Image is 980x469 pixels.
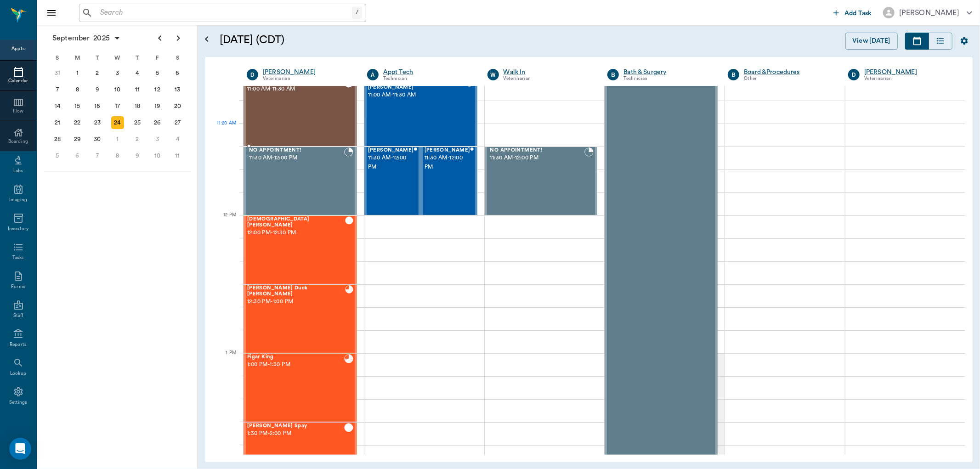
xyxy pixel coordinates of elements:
span: 2025 [91,32,112,45]
div: / [352,6,362,19]
div: Saturday, September 6, 2025 [171,67,184,79]
div: T [87,51,108,65]
div: D [848,69,860,80]
button: View [DATE] [845,33,898,50]
a: Bath & Surgery [623,68,714,77]
div: Saturday, October 4, 2025 [171,133,184,146]
div: Friday, September 19, 2025 [151,100,164,113]
div: Saturday, September 27, 2025 [171,116,184,129]
div: Thursday, September 4, 2025 [131,67,144,79]
div: Friday, September 5, 2025 [151,67,164,79]
div: Tuesday, October 7, 2025 [91,149,104,162]
span: [DEMOGRAPHIC_DATA][PERSON_NAME] [247,216,345,228]
div: Monday, September 1, 2025 [71,67,84,79]
a: Walk In [504,68,594,77]
input: Search [96,6,352,19]
div: Reports [10,341,27,348]
div: Thursday, October 9, 2025 [131,149,144,162]
div: Sunday, September 7, 2025 [51,83,64,96]
div: W [108,51,128,65]
div: Tuesday, September 2, 2025 [91,67,104,79]
div: Labs [13,168,23,175]
div: Thursday, October 2, 2025 [131,133,144,146]
span: 11:00 AM - 11:30 AM [368,90,465,100]
div: T [127,51,147,65]
div: Lookup [10,370,26,377]
div: Sunday, October 5, 2025 [51,149,64,162]
div: CHECKED_OUT, 11:30 AM - 12:00 PM [421,147,477,215]
div: Inventory [8,226,28,232]
div: Forms [11,283,25,290]
div: Wednesday, September 17, 2025 [111,100,124,113]
div: Sunday, September 21, 2025 [51,116,64,129]
div: B [728,69,739,80]
div: Saturday, October 11, 2025 [171,149,184,162]
span: September [51,32,91,45]
button: Previous page [151,29,169,47]
div: Friday, September 26, 2025 [151,116,164,129]
a: [PERSON_NAME] [263,68,353,77]
div: [PERSON_NAME] [899,7,959,18]
a: Board &Procedures [744,68,834,77]
div: Monday, September 22, 2025 [71,116,84,129]
div: Tuesday, September 16, 2025 [91,100,104,113]
div: Thursday, September 18, 2025 [131,100,144,113]
span: 12:30 PM - 1:00 PM [247,297,345,306]
div: BOOKED, 11:30 AM - 12:00 PM [244,147,357,215]
button: Close drawer [42,4,61,22]
h5: [DATE] (CDT) [220,33,461,47]
span: [PERSON_NAME] [368,147,414,153]
span: [PERSON_NAME] [425,147,470,153]
div: Sunday, August 31, 2025 [51,67,64,79]
div: Technician [623,75,714,83]
button: Add Task [830,4,876,21]
span: 11:30 AM - 12:00 PM [490,153,585,163]
div: CHECKED_OUT, 12:00 PM - 12:30 PM [244,215,357,284]
div: Monday, September 29, 2025 [71,133,84,146]
div: Tasks [12,254,24,261]
span: 12:00 PM - 12:30 PM [247,228,345,237]
div: BOOKED, 11:30 AM - 12:00 PM [485,147,598,215]
a: Appt Tech [383,68,474,77]
span: 11:30 AM - 12:00 PM [425,153,470,172]
div: 12 PM [212,210,236,233]
div: Monday, September 8, 2025 [71,83,84,96]
div: Wednesday, September 3, 2025 [111,67,124,79]
div: Saturday, September 13, 2025 [171,83,184,96]
div: Tuesday, September 23, 2025 [91,116,104,129]
div: CHECKED_OUT, 11:00 AM - 11:30 AM [364,78,477,147]
div: Tuesday, September 30, 2025 [91,133,104,146]
div: Today, Wednesday, September 24, 2025 [111,116,124,129]
a: [PERSON_NAME] [864,68,955,77]
span: 11:30 AM - 12:00 PM [368,153,414,172]
div: CHECKED_OUT, 11:30 AM - 12:00 PM [364,147,421,215]
div: D [247,69,258,80]
div: S [167,51,187,65]
div: Tuesday, September 9, 2025 [91,83,104,96]
div: CHECKED_OUT, 11:00 AM - 11:30 AM [244,78,357,147]
div: 1 PM [212,348,236,371]
span: 1:00 PM - 1:30 PM [247,360,344,369]
div: Appts [11,45,24,52]
span: [PERSON_NAME] Spay [247,423,344,429]
button: Next page [169,29,187,47]
div: W [487,69,499,80]
span: 1:30 PM - 2:00 PM [247,429,344,438]
div: B [607,69,619,80]
button: September2025 [48,29,125,47]
span: NO APPOINTMENT! [249,147,344,153]
span: 11:30 AM - 12:00 PM [249,153,344,163]
span: [PERSON_NAME] Duck [PERSON_NAME] [247,285,345,297]
div: Monday, September 15, 2025 [71,100,84,113]
div: Friday, October 10, 2025 [151,149,164,162]
div: S [47,51,68,65]
div: Wednesday, October 1, 2025 [111,133,124,146]
div: Friday, September 12, 2025 [151,83,164,96]
button: Open calendar [201,22,212,57]
div: Thursday, September 25, 2025 [131,116,144,129]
